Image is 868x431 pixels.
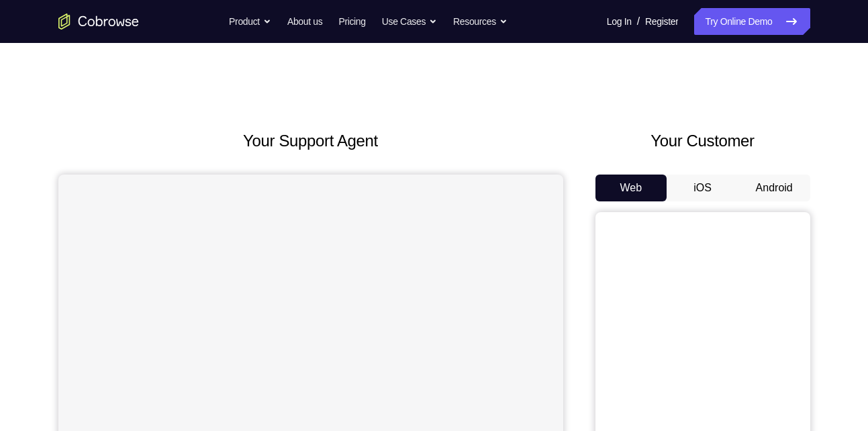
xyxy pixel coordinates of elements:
[595,129,810,153] h2: Your Customer
[667,175,738,201] button: iOS
[58,129,563,153] h2: Your Support Agent
[338,8,365,35] a: Pricing
[694,8,810,35] a: Try Online Demo
[229,8,271,35] button: Product
[382,8,437,35] button: Use Cases
[595,175,667,201] button: Web
[453,8,508,35] button: Resources
[738,175,810,201] button: Android
[637,13,640,30] span: /
[607,8,632,35] a: Log In
[287,8,322,35] a: About us
[645,8,678,35] a: Register
[58,13,139,30] a: Go to the home page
